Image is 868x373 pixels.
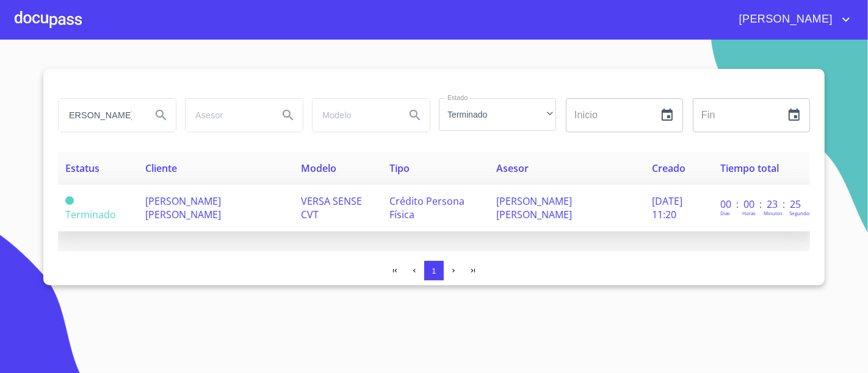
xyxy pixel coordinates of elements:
span: 1 [432,266,436,275]
span: [PERSON_NAME] [PERSON_NAME] [145,194,221,221]
button: Search [146,101,176,130]
span: [DATE] 11:20 [652,194,682,221]
p: Minutos [764,210,783,216]
input: search [59,99,142,132]
span: Crédito Persona Física [389,194,465,221]
span: [PERSON_NAME] [730,10,839,29]
span: [PERSON_NAME] [PERSON_NAME] [496,194,572,221]
span: Tiempo total [720,162,779,175]
span: Terminado [65,208,116,221]
span: Asesor [496,162,529,175]
div: Terminado [439,98,556,131]
span: Cliente [145,162,177,175]
button: Search [400,101,430,130]
span: Estatus [65,162,99,175]
span: Modelo [301,162,336,175]
button: 1 [424,261,444,280]
span: Terminado [65,196,74,205]
button: Search [273,101,303,130]
button: account of current user [730,10,853,29]
p: Segundos [789,210,812,216]
input: search [186,99,269,132]
span: Creado [652,162,685,175]
span: VERSA SENSE CVT [301,194,362,221]
p: Horas [742,210,756,216]
input: search [313,99,396,132]
p: 00 : 00 : 23 : 25 [720,197,803,211]
span: Tipo [389,162,410,175]
p: Dias [720,210,730,216]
